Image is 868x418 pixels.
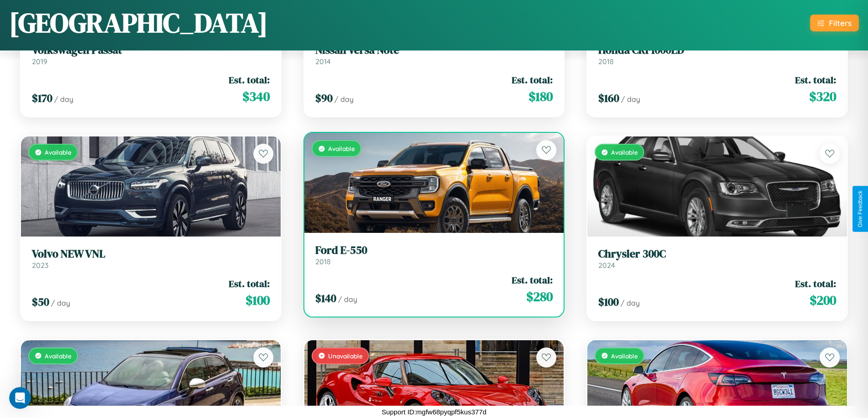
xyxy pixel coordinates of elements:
[45,148,72,156] span: Available
[315,91,333,106] span: $ 90
[598,91,619,106] span: $ 160
[315,44,553,66] a: Nissan Versa Note2014
[611,148,638,156] span: Available
[54,95,73,104] span: / day
[598,247,836,270] a: Chrysler 300C2024
[32,261,48,270] span: 2023
[857,191,863,227] div: Give Feedback
[512,273,553,287] span: Est. total:
[315,44,553,57] h3: Nissan Versa Note
[315,257,331,266] span: 2018
[229,277,270,290] span: Est. total:
[315,291,336,306] span: $ 140
[242,87,270,106] span: $ 340
[315,244,553,266] a: Ford E-5502018
[32,44,270,66] a: Volkswagen Passat2019
[810,15,859,31] button: Filters
[598,44,836,66] a: Honda CRF1000LD2018
[45,352,72,360] span: Available
[315,244,553,257] h3: Ford E-550
[829,18,852,28] div: Filters
[381,406,486,418] p: Support ID: mgfw68pyqpf5kus377d
[512,73,553,86] span: Est. total:
[9,4,268,41] h1: [GEOGRAPHIC_DATA]
[795,73,836,86] span: Est. total:
[809,87,836,106] span: $ 320
[32,247,270,270] a: Volvo NEW VNL2023
[810,291,836,309] span: $ 200
[598,247,836,261] h3: Chrysler 300C
[51,298,70,307] span: / day
[32,44,270,57] h3: Volkswagen Passat
[598,57,614,66] span: 2018
[795,277,836,290] span: Est. total:
[328,145,355,152] span: Available
[32,247,270,261] h3: Volvo NEW VNL
[529,87,553,106] span: $ 180
[315,57,331,66] span: 2014
[611,352,638,360] span: Available
[598,261,615,270] span: 2024
[32,294,49,309] span: $ 50
[338,295,357,304] span: / day
[621,95,640,104] span: / day
[9,387,31,409] iframe: Intercom live chat
[246,291,270,309] span: $ 100
[334,95,354,104] span: / day
[32,57,47,66] span: 2019
[526,287,553,306] span: $ 280
[598,294,619,309] span: $ 100
[621,298,640,307] span: / day
[328,352,363,360] span: Unavailable
[32,91,52,106] span: $ 170
[229,73,270,86] span: Est. total:
[598,44,836,57] h3: Honda CRF1000LD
